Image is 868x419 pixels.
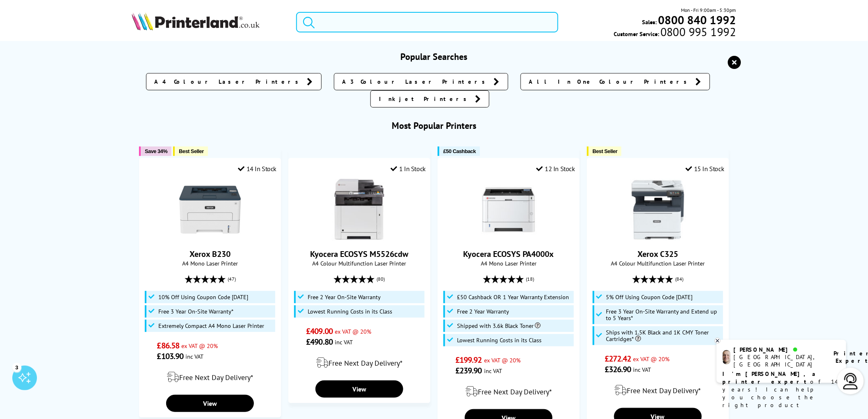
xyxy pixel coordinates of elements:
span: A3 Colour Laser Printers [343,78,490,86]
a: Xerox B230 [179,234,241,242]
span: £50 Cashback OR 1 Year Warranty Extension [457,294,569,300]
button: Save 34% [139,147,171,156]
span: £103.90 [157,351,184,362]
a: View [315,380,403,398]
b: 0800 840 1992 [658,12,736,27]
span: Shipped with 3.6k Black Toner [457,323,541,329]
span: inc VAT [185,353,203,360]
span: All In One Colour Printers [529,78,692,86]
img: Xerox B230 [179,179,241,240]
span: (84) [675,271,683,287]
span: Customer Service: [614,28,736,38]
a: Kyocera ECOSYS M5526cdw [311,249,409,259]
span: Sales: [642,18,657,26]
span: inc VAT [335,338,353,346]
div: modal_delivery [442,380,575,403]
span: Lowest Running Costs in its Class [308,308,392,315]
div: 15 In Stock [686,165,724,173]
a: Kyocera ECOSYS PA4000x [478,234,539,242]
span: A4 Mono Laser Printer [144,259,276,267]
span: inc VAT [633,366,651,373]
a: All In One Colour Printers [521,73,710,90]
span: 10% Off Using Coupon Code [DATE] [158,294,248,300]
h3: Most Popular Printers [132,120,736,131]
div: 1 In Stock [391,165,426,173]
span: Free 2 Year On-Site Warranty [308,294,381,300]
span: A4 Colour Laser Printers [155,78,303,86]
span: Ships with 1.5K Black and 1K CMY Toner Cartridges* [606,329,721,342]
span: inc VAT [484,367,502,375]
span: Mon - Fri 9:00am - 5:30pm [681,6,736,14]
img: Kyocera ECOSYS M5526cdw [329,179,390,240]
div: 14 In Stock [238,165,276,173]
span: £199.92 [455,355,482,365]
span: (18) [526,271,534,287]
div: [PERSON_NAME] [734,346,824,353]
span: ex VAT @ 20% [484,356,521,364]
div: modal_delivery [144,366,276,389]
span: A4 Colour Multifunction Laser Printer [592,259,724,267]
h3: Popular Searches [132,51,736,62]
span: 5% Off Using Coupon Code [DATE] [606,294,693,300]
span: Best Seller [179,148,204,154]
p: of 14 years! I can help you choose the right product [723,370,840,409]
span: Free 2 Year Warranty [457,308,509,315]
input: Search product or brand [296,12,558,32]
button: Best Seller [173,147,208,156]
span: Free 3 Year On-Site Warranty and Extend up to 5 Years* [606,308,721,321]
a: Printerland Logo [132,12,286,32]
img: ashley-livechat.png [723,350,731,364]
img: Xerox C325 [627,179,689,240]
a: Kyocera ECOSYS PA4000x [463,249,554,259]
a: Inkjet Printers [370,90,489,108]
img: user-headset-light.svg [843,373,859,389]
button: £50 Cashback [438,147,480,156]
span: Lowest Running Costs in its Class [457,337,541,343]
a: View [166,395,254,412]
span: Inkjet Printers [379,95,471,103]
span: A4 Mono Laser Printer [442,259,575,267]
span: £409.00 [306,326,333,337]
img: Printerland Logo [132,12,260,30]
div: modal_delivery [293,351,426,374]
button: Best Seller [587,147,622,156]
a: 0800 840 1992 [657,16,736,24]
span: 0800 995 1992 [659,28,736,36]
a: Kyocera ECOSYS M5526cdw [329,234,390,242]
span: A4 Colour Multifunction Laser Printer [293,259,426,267]
div: [GEOGRAPHIC_DATA], [GEOGRAPHIC_DATA] [734,353,824,368]
span: Save 34% [145,148,167,154]
a: Xerox C325 [627,234,689,242]
span: Extremely Compact A4 Mono Laser Printer [158,323,264,329]
a: A3 Colour Laser Printers [334,73,508,90]
span: £239.90 [455,365,482,376]
span: Best Seller [593,148,618,154]
div: modal_delivery [592,379,724,402]
span: (47) [228,271,236,287]
span: ex VAT @ 20% [633,355,670,363]
span: £326.90 [605,364,631,375]
a: A4 Colour Laser Printers [146,73,322,90]
div: 3 [12,363,21,372]
span: £50 Cashback [443,148,476,154]
span: ex VAT @ 20% [181,342,218,350]
a: Xerox C325 [637,249,678,259]
div: 12 In Stock [537,165,575,173]
span: £86.58 [157,340,180,351]
span: £272.42 [605,353,631,364]
b: I'm [PERSON_NAME], a printer expert [723,370,818,385]
a: Xerox B230 [190,249,231,259]
img: Kyocera ECOSYS PA4000x [478,179,539,240]
span: Free 3 Year On-Site Warranty* [158,308,233,315]
span: £490.80 [306,337,333,347]
span: (80) [377,271,385,287]
span: ex VAT @ 20% [335,327,371,335]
